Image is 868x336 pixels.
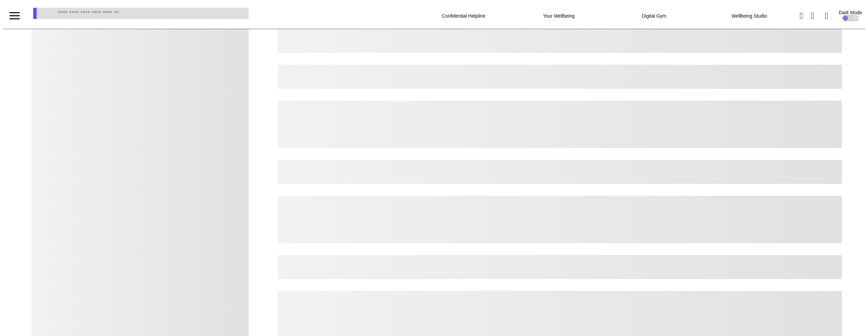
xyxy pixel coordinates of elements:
[842,15,861,21] div: OFF
[714,5,784,26] div: Wellbeing Studio
[839,10,862,15] div: Dark Mode
[619,5,689,26] div: Digital Gym
[524,5,594,26] div: Your Wellbeing
[429,5,498,26] div: Confidential Helpline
